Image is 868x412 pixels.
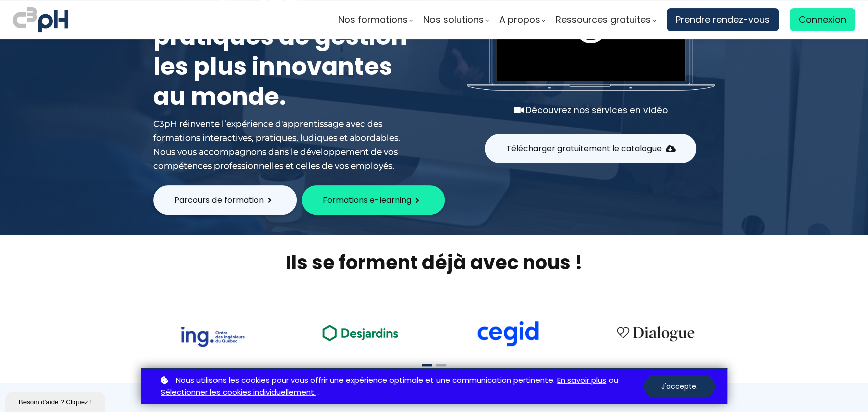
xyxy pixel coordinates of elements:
span: Nous utilisons les cookies pour vous offrir une expérience optimale et une communication pertinente. [176,374,555,387]
button: Formations e-learning [302,185,445,215]
a: Sélectionner les cookies individuellement. [161,386,316,399]
img: 4cbfeea6ce3138713587aabb8dcf64fe.png [610,320,701,347]
span: Ressources gratuites [556,12,651,27]
img: ea49a208ccc4d6e7deb170dc1c457f3b.png [315,319,405,346]
a: Prendre rendez-vous [667,8,779,31]
p: ou . [158,374,644,399]
button: J'accepte. [644,375,715,398]
span: Télécharger gratuitement le catalogue [506,142,661,155]
button: Télécharger gratuitement le catalogue [485,134,696,163]
span: Formations e-learning [323,194,411,206]
a: Connexion [790,8,855,31]
a: En savoir plus [557,374,606,387]
span: A propos [499,12,540,27]
span: Parcours de formation [174,194,264,206]
div: Découvrez nos services en vidéo [467,103,715,117]
div: C3pH réinvente l’expérience d'apprentissage avec des formations interactives, pratiques, ludiques... [153,117,414,173]
span: Nos solutions [423,12,484,27]
iframe: chat widget [5,390,107,412]
img: cdf238afa6e766054af0b3fe9d0794df.png [476,321,540,347]
span: Connexion [799,12,846,27]
h2: Ils se forment déjà avec nous ! [141,250,727,275]
span: Prendre rendez-vous [676,12,770,27]
img: 73f878ca33ad2a469052bbe3fa4fd140.png [180,327,245,347]
button: Parcours de formation [153,185,297,215]
img: logo C3PH [13,5,68,34]
span: Nos formations [338,12,408,27]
